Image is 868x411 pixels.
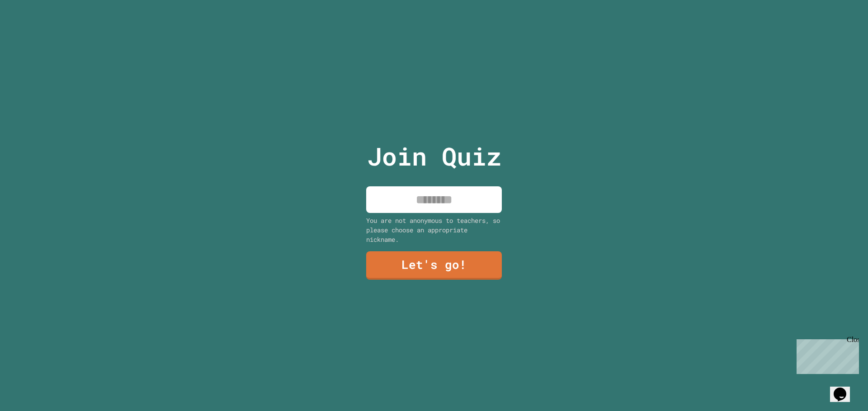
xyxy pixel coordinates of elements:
[366,251,502,280] a: Let's go!
[793,336,859,374] iframe: chat widget
[366,216,502,244] div: You are not anonymous to teachers, so please choose an appropriate nickname.
[4,4,62,57] div: Chat with us now!Close
[367,138,501,175] p: Join Quiz
[830,375,859,402] iframe: chat widget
